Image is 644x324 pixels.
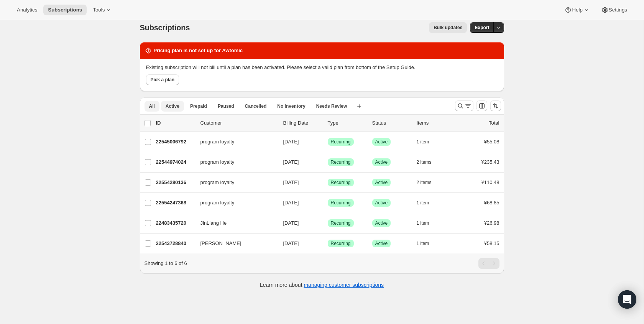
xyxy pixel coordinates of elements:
[417,119,455,127] div: Items
[331,179,351,186] span: Recurring
[218,103,234,109] span: Paused
[417,159,432,165] span: 2 items
[93,7,105,13] span: Tools
[283,179,299,185] span: [DATE]
[375,220,388,226] span: Active
[375,159,388,165] span: Active
[417,139,429,145] span: 1 item
[484,139,499,145] span: ¥55.08
[375,179,388,186] span: Active
[154,47,243,54] h2: Pricing plan is not set up for Awtomic
[156,137,499,147] div: 22545006792program loyalty[DATE]成功Recurring成功Active1 item¥55.08
[417,240,429,247] span: 1 item
[609,7,627,13] span: Settings
[277,103,305,109] span: No inventory
[196,197,273,209] button: program loyalty
[200,158,235,166] span: program loyalty
[331,139,351,145] span: Recurring
[470,22,494,33] button: Export
[372,119,411,127] p: Status
[489,119,499,127] p: Total
[484,240,499,246] span: ¥58.15
[151,77,175,83] span: Pick a plan
[283,139,299,145] span: [DATE]
[417,179,432,186] span: 2 items
[140,23,190,32] span: Subscriptions
[196,156,273,168] button: program loyalty
[618,290,636,309] div: Open Intercom Messenger
[478,258,499,269] nav: 分页
[156,238,499,249] div: 22543728840[PERSON_NAME][DATE]成功Recurring成功Active1 item¥58.15
[156,219,194,227] p: 22483435720
[156,119,499,127] div: IDCustomerBilling DateTypeStatusItemsTotal
[331,159,351,165] span: Recurring
[429,22,467,33] button: Bulk updates
[156,158,194,166] p: 22544974024
[572,7,582,13] span: Help
[481,159,499,165] span: ¥235.43
[417,197,438,208] button: 1 item
[375,200,388,206] span: Active
[490,100,501,111] button: 对结果排序
[156,157,499,168] div: 22544974024program loyalty[DATE]成功Recurring成功Active2 items¥235.43
[596,5,632,15] button: Settings
[17,7,37,13] span: Analytics
[328,119,366,127] div: Type
[166,103,179,109] span: Active
[283,200,299,206] span: [DATE]
[43,5,87,15] button: Subscriptions
[200,240,242,247] span: [PERSON_NAME]
[156,177,499,188] div: 22554280136program loyalty[DATE]成功Recurring成功Active2 items¥110.48
[375,240,388,247] span: Active
[283,119,322,127] p: Billing Date
[417,200,429,206] span: 1 item
[417,218,438,229] button: 1 item
[156,179,194,186] p: 22554280136
[156,199,194,207] p: 22554247368
[484,200,499,206] span: ¥68.85
[417,177,440,188] button: 2 items
[156,197,499,208] div: 22554247368program loyalty[DATE]成功Recurring成功Active1 item¥68.85
[417,220,429,226] span: 1 item
[156,218,499,229] div: 22483435720JinLiang He[DATE]成功Recurring成功Active1 item¥26.98
[375,139,388,145] span: Active
[245,103,267,109] span: Cancelled
[417,238,438,249] button: 1 item
[196,176,273,189] button: program loyalty
[331,220,351,226] span: Recurring
[331,240,351,247] span: Recurring
[260,281,384,289] p: Learn more about
[560,5,595,15] button: Help
[484,220,499,226] span: ¥26.98
[196,237,273,250] button: [PERSON_NAME]
[417,157,440,168] button: 2 items
[12,5,42,15] button: Analytics
[481,179,499,185] span: ¥110.48
[200,179,235,186] span: program loyalty
[304,282,384,288] a: managing customer subscriptions
[316,103,347,109] span: Needs Review
[353,101,365,112] button: 创建新视图
[476,100,487,111] button: 自定义表列顺序和可见性
[145,260,187,267] p: Showing 1 to 6 of 6
[331,200,351,206] span: Recurring
[417,137,438,147] button: 1 item
[434,25,462,31] span: Bulk updates
[48,7,82,13] span: Subscriptions
[200,199,235,207] span: program loyalty
[146,74,179,85] button: Pick a plan
[196,136,273,148] button: program loyalty
[475,25,489,31] span: Export
[88,5,117,15] button: Tools
[146,64,498,71] p: Existing subscription will not bill until a plan has been activated. Please select a valid plan f...
[200,219,227,227] span: JinLiang He
[196,217,273,229] button: JinLiang He
[156,119,194,127] p: ID
[156,240,194,247] p: 22543728840
[200,119,277,127] p: Customer
[455,100,473,111] button: 搜索和筛选结果
[149,103,155,109] span: All
[283,240,299,246] span: [DATE]
[283,220,299,226] span: [DATE]
[283,159,299,165] span: [DATE]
